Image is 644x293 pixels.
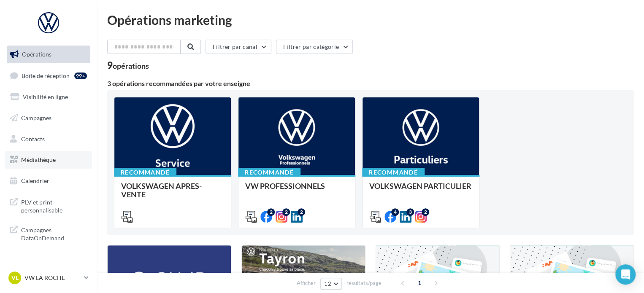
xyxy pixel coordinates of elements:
[107,13,634,26] div: Opérations marketing
[324,280,331,287] span: 12
[114,168,176,177] div: Recommandé
[5,221,92,246] a: Campagnes DataOnDemand
[21,177,49,184] span: Calendrier
[298,208,305,216] div: 2
[267,208,275,216] div: 2
[406,208,414,216] div: 3
[23,93,68,100] span: Visibilité en ligne
[21,224,87,242] span: Campagnes DataOnDemand
[5,109,92,127] a: Campagnes
[282,208,290,216] div: 2
[391,208,399,216] div: 4
[5,172,92,190] a: Calendrier
[346,279,382,287] span: résultats/page
[107,80,634,87] div: 3 opérations recommandées par votre enseigne
[22,51,51,58] span: Opérations
[5,130,92,148] a: Contacts
[320,278,342,290] button: 12
[121,181,202,199] span: VOLKSWAGEN APRES-VENTE
[297,279,316,287] span: Afficher
[21,156,56,163] span: Médiathèque
[113,62,149,70] div: opérations
[74,73,87,79] div: 99+
[276,40,353,54] button: Filtrer par catégorie
[245,181,325,191] span: VW PROFESSIONNELS
[362,168,425,177] div: Recommandé
[5,67,92,85] a: Boîte de réception99+
[107,61,149,70] div: 9
[11,274,19,282] span: VL
[369,181,471,191] span: VOLKSWAGEN PARTICULIER
[21,196,87,215] span: PLV et print personnalisable
[615,264,636,285] div: Open Intercom Messenger
[5,193,92,218] a: PLV et print personnalisable
[5,151,92,169] a: Médiathèque
[238,168,300,177] div: Recommandé
[422,208,429,216] div: 2
[5,88,92,106] a: Visibilité en ligne
[21,114,51,121] span: Campagnes
[22,72,70,79] span: Boîte de réception
[413,276,426,290] span: 1
[7,270,90,286] a: VL VW LA ROCHE
[24,274,81,282] p: VW LA ROCHE
[21,135,45,142] span: Contacts
[206,40,271,54] button: Filtrer par canal
[5,46,92,63] a: Opérations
